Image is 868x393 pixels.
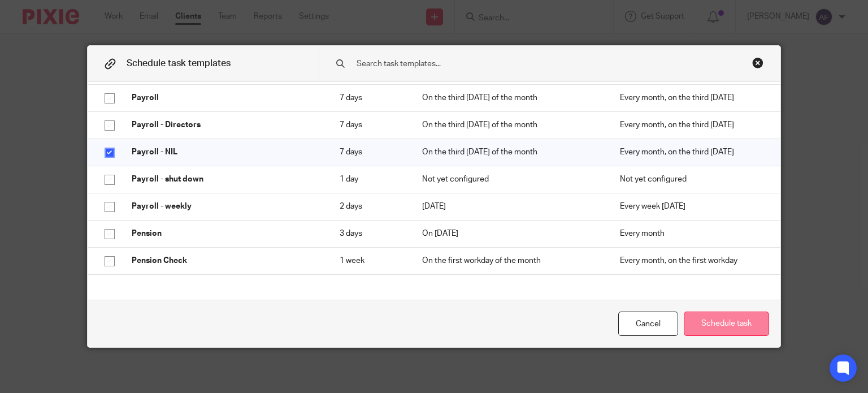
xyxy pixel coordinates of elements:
p: Not yet configured [620,174,763,185]
button: Schedule task [684,312,769,336]
p: 2 days [340,201,400,212]
span: Schedule task templates [127,59,231,68]
p: 7 days [340,119,400,131]
p: On the first workday of the month [422,255,597,266]
p: Payroll - weekly [132,201,317,212]
p: On the third [DATE] of the month [422,92,597,103]
p: 7 days [340,92,400,103]
p: Every month, on the first workday [620,255,763,266]
div: Close this dialog window [752,57,763,68]
p: Every month, on the third [DATE] [620,146,763,158]
p: [DATE] [422,201,597,212]
p: Every month [620,228,763,239]
p: 3 days [340,228,400,239]
p: Every month, on the third [DATE] [620,119,763,131]
p: On the third [DATE] of the month [422,146,597,158]
p: 7 days [340,146,400,158]
p: Pension Check [132,255,317,266]
p: On the third [DATE] of the month [422,119,597,131]
p: 1 week [340,255,400,266]
p: Every month, on the third [DATE] [620,92,763,103]
div: Cancel [618,312,678,336]
p: Payroll - NIL [132,146,317,158]
p: Payroll [132,92,317,103]
p: Payroll - shut down [132,174,317,185]
p: Not yet configured [422,174,597,185]
input: Search task templates... [355,58,712,70]
p: Payroll - Directors [132,119,317,131]
p: Every week [DATE] [620,201,763,212]
p: Pension [132,228,317,239]
p: 1 day [340,174,400,185]
p: On [DATE] [422,228,597,239]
